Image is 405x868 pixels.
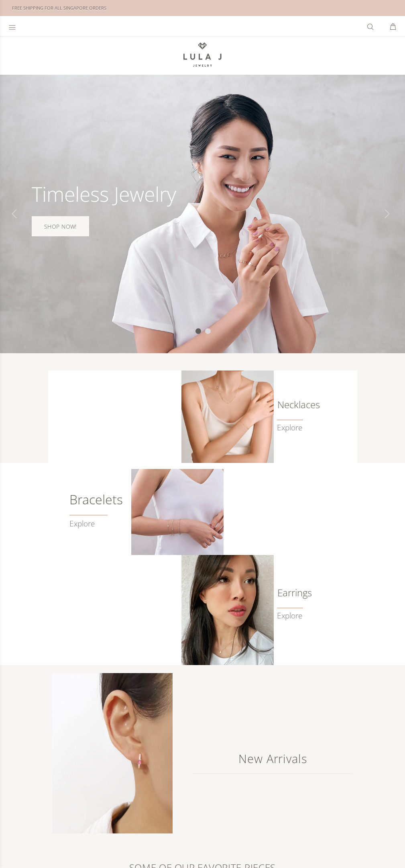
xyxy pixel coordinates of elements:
a: New Arrivals [193,741,353,774]
a: SHOP NOW! [32,216,89,236]
a: Explore [277,423,302,432]
a: Explore [277,611,302,620]
img: Lula J Gold Necklaces Collection [181,371,274,463]
div: Timeless Jewelry [32,183,176,205]
div: FREE SHIPPING FOR ALL SINGAPORE ORDERS [12,4,106,12]
img: Classic Earrings from LulaJ Jewelry [181,555,274,665]
a: Earrings [277,589,299,597]
h6: Bracelets [69,495,123,504]
img: Crafted Gold Bracelets from Lula J Jewelry [131,469,224,555]
a: Explore [69,510,123,528]
h6: Necklaces [277,401,299,409]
